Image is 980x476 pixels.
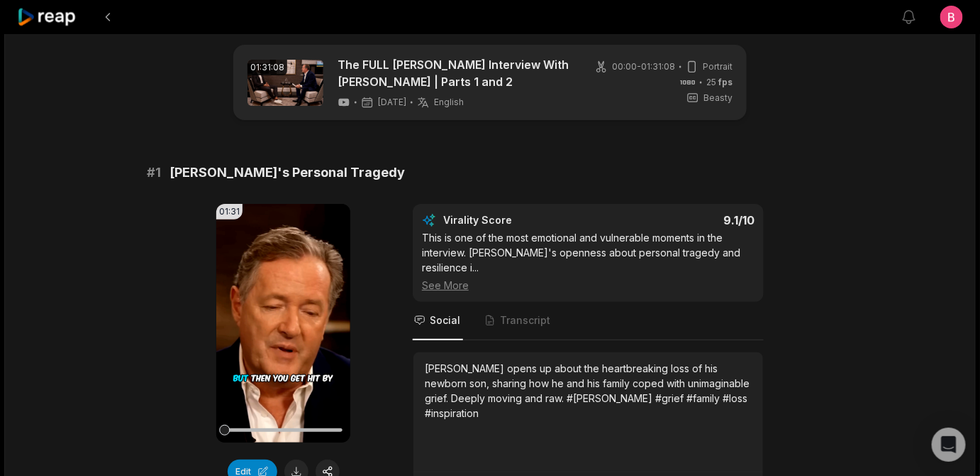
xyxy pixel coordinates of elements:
div: Virality Score [443,213,596,227]
span: Portrait [703,60,733,73]
div: [PERSON_NAME] opens up about the heartbreaking loss of his newborn son, sharing how he and his fa... [425,361,752,421]
div: Open Intercom Messenger [932,428,966,462]
div: 9.1 /10 [603,213,755,227]
span: [PERSON_NAME]'s Personal Tragedy [169,163,405,183]
video: Your browser does not support mp4 format. [216,204,350,443]
span: English [434,97,464,108]
span: # 1 [147,163,161,183]
span: Beasty [703,92,733,104]
nav: Tabs [413,302,764,340]
div: See More [422,278,755,293]
div: This is one of the most emotional and vulnerable moments in the interview. [PERSON_NAME]'s openne... [422,230,755,293]
span: fps [718,77,733,87]
span: 25 [706,76,733,89]
span: Transcript [500,313,550,328]
span: Social [430,313,460,328]
span: 00:00 - 01:31:08 [612,60,675,73]
a: The FULL [PERSON_NAME] Interview With [PERSON_NAME] | Parts 1 and 2 [338,56,578,90]
span: [DATE] [378,97,406,108]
